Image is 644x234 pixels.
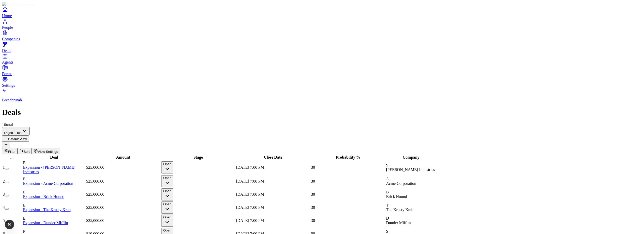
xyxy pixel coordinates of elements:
[386,216,436,221] div: D
[386,167,435,172] span: [PERSON_NAME] Industries
[386,203,436,212] div: TThe Krusty Krab
[311,179,315,183] span: 30
[3,205,5,210] span: 4
[23,165,75,174] a: Expansion - [PERSON_NAME] Industries
[2,48,11,53] span: Deals
[311,205,315,210] span: 30
[2,2,33,7] img: Item Brain Logo
[386,190,436,199] div: BBrick Hound
[236,205,264,210] span: [DATE] 7:00 PM
[236,192,264,196] span: [DATE] 7:00 PM
[236,192,310,197] div: [DATE] 7:00 PM
[2,18,642,30] a: People
[236,218,310,223] div: [DATE] 7:00 PM
[2,98,642,102] p: Breadcrumb
[2,25,13,30] span: People
[236,165,310,170] div: [DATE] 7:00 PM
[236,179,310,184] div: [DATE] 7:00 PM
[86,179,104,183] span: $25,000.00
[386,163,436,172] div: S[PERSON_NAME] Industries
[2,89,642,102] a: Breadcrumb
[386,221,411,225] span: Dunder Mifflin
[311,192,315,196] span: 30
[23,221,68,225] a: Expansion - Dunder Mifflin
[23,190,85,194] div: E
[32,148,60,154] button: View Settings
[2,108,642,117] h1: Deals
[386,163,436,167] div: S
[386,194,407,199] span: Brick Hound
[18,148,32,154] button: Sort
[386,177,436,181] div: A
[2,123,642,127] div: 10 total
[386,229,436,234] div: S
[23,194,64,199] a: Expansion - Brick Hound
[193,155,203,159] span: Stage
[2,148,18,154] button: Filter
[2,76,642,87] a: Settings
[386,181,416,186] span: Acme Corporation
[311,218,315,223] span: 30
[2,37,20,41] span: Companies
[236,205,310,210] div: [DATE] 7:00 PM
[3,218,5,223] span: 5
[2,7,642,18] a: Home
[386,190,436,194] div: B
[23,181,73,186] a: Expansion - Acme Corporation
[3,165,5,169] span: 1
[236,165,264,169] span: [DATE] 7:00 PM
[23,216,85,221] div: E
[264,155,282,159] span: Close Date
[86,205,104,210] span: $25,000.00
[86,165,104,169] span: $25,000.00
[23,177,85,181] div: E
[2,30,642,41] a: Companies
[403,155,420,159] span: Company
[23,203,85,208] div: E
[2,53,642,64] a: Agents
[38,150,58,154] span: View Settings
[23,229,85,234] div: P
[2,72,12,76] span: Forms
[386,216,436,225] div: DDunder Mifflin
[2,14,12,18] span: Home
[116,155,130,159] span: Amount
[386,203,436,208] div: T
[386,177,436,186] div: AAcme Corporation
[8,150,16,154] span: Filter
[386,208,413,212] span: The Krusty Krab
[3,179,5,183] span: 2
[2,135,29,142] button: Default View
[311,165,315,169] span: 30
[50,155,58,159] span: Deal
[2,41,642,53] a: Deals
[2,65,642,76] a: Forms
[86,218,104,223] span: $25,000.00
[23,161,85,165] div: E
[24,150,30,154] span: Sort
[23,208,70,212] a: Expansion - The Krusty Krab
[236,179,264,183] span: [DATE] 7:00 PM
[3,192,5,196] span: 3
[86,192,104,196] span: $25,000.00
[2,83,15,87] span: Settings
[236,218,264,223] span: [DATE] 7:00 PM
[336,155,360,159] span: Probability %
[2,60,13,64] span: Agents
